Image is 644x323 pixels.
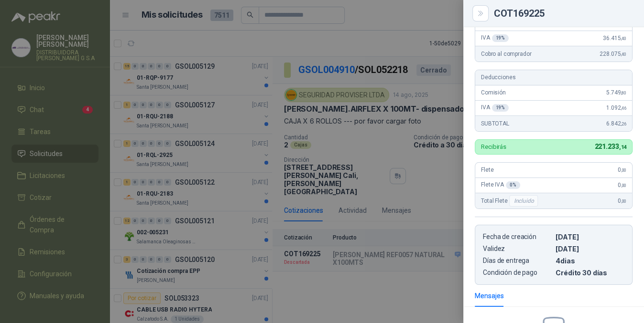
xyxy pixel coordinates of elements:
span: Total Flete [481,195,540,207]
span: 0 [618,198,626,204]
p: Días de entrega [483,257,552,265]
span: 0 [618,182,626,188]
div: COT169225 [494,9,633,18]
span: IVA [481,104,509,112]
p: [DATE] [556,245,624,253]
span: ,46 [621,105,626,111]
div: 0 % [506,181,520,189]
span: ,14 [619,144,626,150]
span: 5.749 [606,89,626,96]
span: Comisión [481,89,506,96]
span: ,26 [621,121,626,126]
span: Deducciones [481,74,515,81]
span: Flete IVA [481,181,520,189]
p: Validez [483,245,552,253]
span: ,00 [621,198,626,204]
span: 1.092 [606,104,626,111]
span: 6.842 [606,120,626,127]
div: 19 % [492,34,509,42]
p: Fecha de creación [483,233,552,241]
span: ,40 [621,36,626,41]
p: Crédito 30 días [556,269,624,277]
div: Mensajes [475,291,504,301]
p: 4 dias [556,257,624,265]
span: ,00 [621,167,626,173]
span: ,40 [621,52,626,57]
button: Close [475,8,486,19]
div: Incluido [509,195,538,207]
span: IVA [481,34,509,42]
span: SUBTOTAL [481,120,509,127]
p: Condición de pago [483,269,552,277]
p: Recibirás [481,144,506,150]
div: 19 % [492,104,509,112]
span: 228.075 [600,51,626,57]
p: [DATE] [556,233,624,241]
span: Flete [481,167,493,173]
span: 0 [618,167,626,173]
span: ,80 [621,90,626,95]
span: 221.233 [594,143,626,150]
span: 36.415 [603,35,626,42]
span: Cobro al comprador [481,51,531,57]
span: ,00 [621,183,626,188]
